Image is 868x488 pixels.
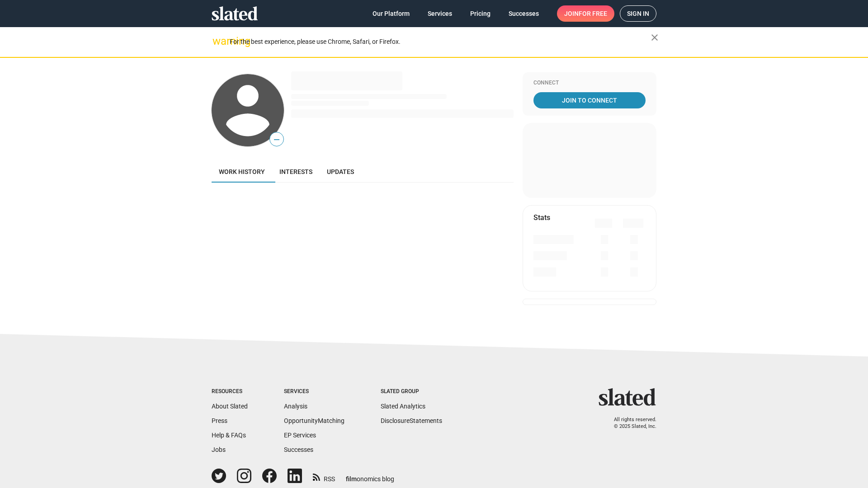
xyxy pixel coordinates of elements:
span: Our Platform [373,5,410,22]
span: film [346,475,357,483]
span: Successes [509,5,539,22]
span: Services [428,5,452,22]
span: Join To Connect [535,92,644,108]
a: About Slated [212,403,248,410]
a: Interests [272,161,320,183]
a: Work history [212,161,272,183]
a: Jobs [212,446,226,453]
a: Successes [501,5,546,22]
a: Help & FAQs [212,432,246,439]
span: Updates [327,168,354,175]
span: Work history [219,168,265,175]
a: Services [420,5,459,22]
p: All rights reserved. © 2025 Slated, Inc. [604,417,656,430]
span: — [270,134,283,145]
a: Analysis [284,403,307,410]
span: Sign in [627,6,649,21]
a: Joinfor free [557,5,614,22]
div: Slated Group [381,388,442,395]
span: Join [564,5,607,22]
span: Interests [279,168,312,175]
a: filmonomics blog [346,468,394,483]
a: Sign in [620,5,656,22]
a: Press [212,417,227,424]
a: OpportunityMatching [284,417,344,424]
div: For the best experience, please use Chrome, Safari, or Firefox. [230,36,651,48]
mat-icon: warning [212,36,223,47]
div: Connect [533,80,646,87]
span: Pricing [470,5,491,22]
a: RSS [313,469,335,483]
div: Services [284,388,344,395]
a: Updates [320,161,361,183]
span: for free [579,5,607,22]
a: Slated Analytics [381,403,425,410]
a: Our Platform [365,5,417,22]
a: EP Services [284,432,316,439]
a: Join To Connect [533,92,646,108]
a: Pricing [463,5,498,22]
a: Successes [284,446,313,453]
a: DisclosureStatements [381,417,442,424]
mat-card-title: Stats [533,213,550,222]
div: Resources [212,388,248,395]
mat-icon: close [649,32,660,43]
